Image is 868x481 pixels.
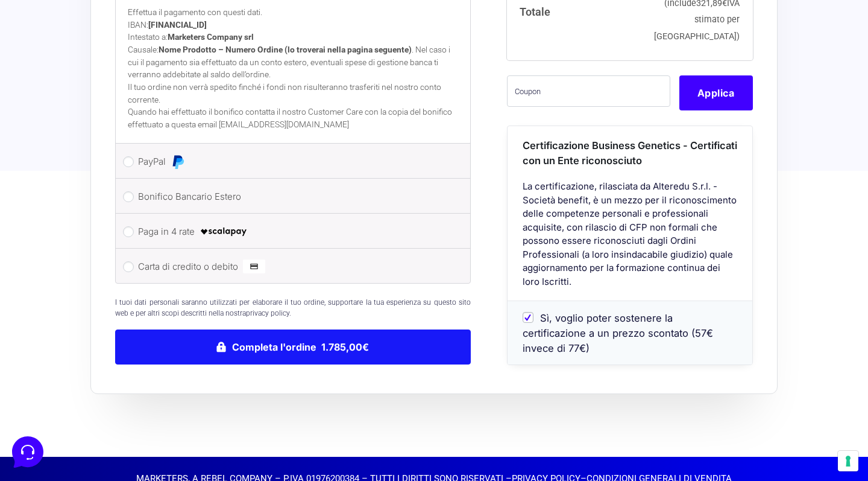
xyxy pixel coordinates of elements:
[523,312,533,323] input: Sì, voglio poter sostenere la certificazione a un prezzo scontato (57€ invece di 77€)
[36,387,57,398] p: Home
[200,225,248,239] img: scalapay-logo-black.png
[27,176,197,188] input: Cerca un articolo...
[523,139,737,167] span: Certificazione Business Genetics - Certificati con un Ente riconosciuto
[10,370,84,398] button: Home
[115,297,471,319] p: I tuoi dati personali saranno utilizzati per elaborare il tuo ordine, supportare la tua esperienz...
[246,309,289,317] a: privacy policy
[104,387,137,398] p: Messaggi
[838,451,858,471] button: Le tue preferenze relative al consenso per le tecnologie di tracciamento
[679,75,753,110] button: Applica
[128,6,458,81] p: Effettua il pagamento con questi dati. IBAN: Intestato a: Causale: . Nel caso i cui il pagamento ...
[168,32,254,42] strong: Marketers Company srl
[157,370,231,398] button: Aiuto
[186,387,203,398] p: Aiuto
[19,101,222,126] button: Inizia una conversazione
[138,223,444,241] label: Paga in 4 rate
[19,48,102,58] span: Le tue conversazioni
[138,258,444,276] label: Carta di credito o debito
[128,81,458,106] p: Il tuo ordine non verrà spedito finché i fondi non risulteranno trasferiti nel nostro conto corre...
[171,154,185,169] img: PayPal
[115,330,471,365] button: Completa l'ordine 1.785,00€
[138,188,444,206] label: Bonifico Bancario Estero
[58,68,82,92] img: dark
[508,180,752,301] div: La certificazione, rilasciata da Alteredu S.r.l. - Società benefit, è un mezzo per il riconoscime...
[19,68,43,92] img: dark
[10,434,46,470] iframe: Customerly Messenger Launcher
[39,68,63,92] img: dark
[128,150,222,159] a: Apri Centro Assistenza
[84,370,158,398] button: Messaggi
[19,150,94,159] span: Trova una risposta
[507,75,670,107] input: Coupon
[148,20,207,30] strong: [FINANCIAL_ID]
[523,311,713,354] span: Sì, voglio poter sostenere la certificazione a un prezzo scontato (57€ invece di 77€)
[159,45,412,54] strong: Nome Prodotto – Numero Ordine (lo troverai nella pagina seguente)
[138,153,444,171] label: PayPal
[128,106,458,130] p: Quando hai effettuato il bonifico contatta il nostro Customer Care con la copia del bonifico effe...
[243,260,265,274] img: Carta di credito o debito
[10,10,203,29] h2: Ciao da Marketers 👋
[78,109,178,118] span: Inizia una conversazione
